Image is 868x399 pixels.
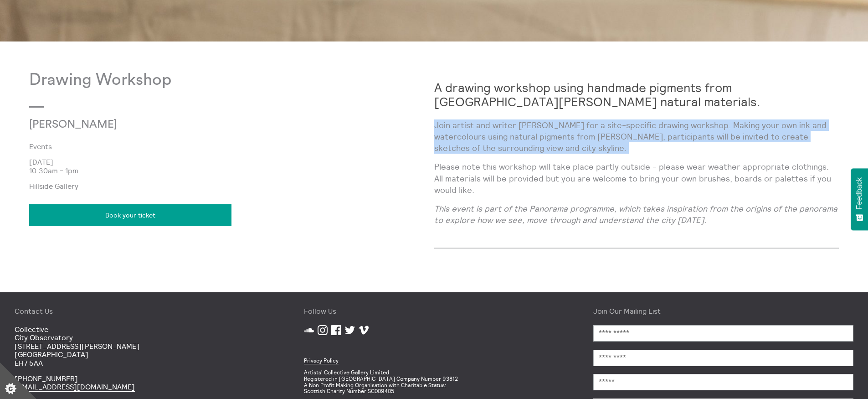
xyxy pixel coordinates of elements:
[29,158,434,166] p: [DATE]
[29,166,434,175] p: 10.30am - 1pm
[434,203,837,225] em: This event is part of the Panorama programme, which takes inspiration from the origins of the pan...
[434,80,760,109] strong: A drawing workshop using handmade pigments from [GEOGRAPHIC_DATA][PERSON_NAME] natural materials.
[29,182,434,190] p: Hillside Gallery
[304,369,564,394] p: Artists' Collective Gallery Limited Registered in [GEOGRAPHIC_DATA] Company Number 93812 A Non Pr...
[434,119,839,154] p: Join artist and writer [PERSON_NAME] for a site-specific drawing workshop. Making your own ink an...
[15,382,135,392] a: [EMAIL_ADDRESS][DOMAIN_NAME]
[15,307,275,315] h4: Contact Us
[15,374,275,391] p: [PHONE_NUMBER]
[855,177,863,209] span: Feedback
[29,119,299,131] p: [PERSON_NAME]
[29,142,420,150] a: Events
[29,204,231,226] a: Book your ticket
[593,307,853,315] h4: Join Our Mailing List
[15,325,275,367] p: Collective City Observatory [STREET_ADDRESS][PERSON_NAME] [GEOGRAPHIC_DATA] EH7 5AA
[29,71,434,89] p: Drawing Workshop
[304,307,564,315] h4: Follow Us
[304,357,339,364] a: Privacy Policy
[851,168,868,230] button: Feedback - Show survey
[434,161,839,196] p: Please note this workshop will take place partly outside - please wear weather appropriate clothi...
